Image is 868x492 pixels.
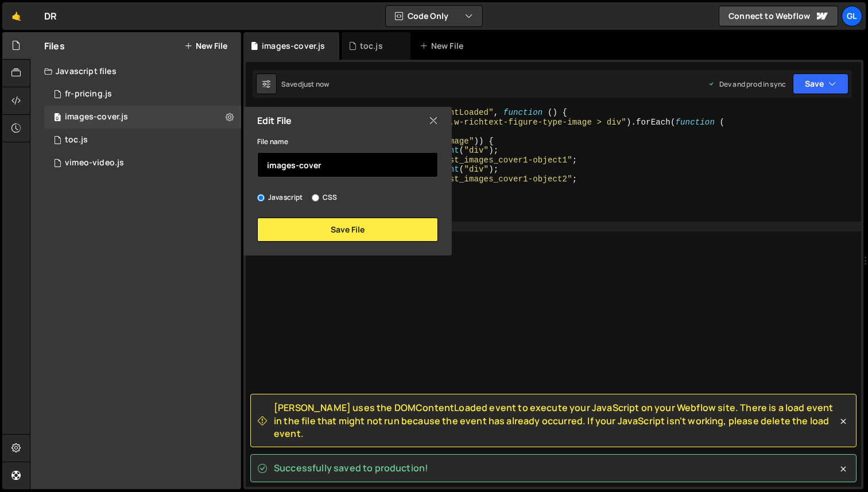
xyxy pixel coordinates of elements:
div: 14298/36690.js [44,152,241,175]
a: 🤙 [2,2,30,30]
button: Code Only [386,6,482,26]
div: DR [44,9,57,23]
div: 14298/38823.js [44,83,241,106]
label: Javascript [257,192,303,203]
button: Save File [257,218,438,242]
div: just now [302,79,329,89]
button: New File [184,41,227,51]
div: toc.js [360,40,383,52]
a: Connect to Webflow [719,6,838,26]
span: [PERSON_NAME] uses the DOMContentLoaded event to execute your JavaScript on your Webflow site. Th... [274,401,838,440]
button: Save [793,73,848,94]
div: 14298/46952.js [44,129,241,152]
input: Name [257,152,438,177]
div: Saved [281,79,329,89]
span: Successfully saved to production! [274,462,428,474]
input: CSS [312,194,319,202]
label: File name [257,136,288,148]
input: Javascript [257,194,265,202]
div: Javascript files [30,60,241,83]
div: vimeo-video.js [65,158,124,168]
label: CSS [312,192,337,203]
div: 14298/46963.js [44,106,241,129]
div: Dev and prod in sync [708,79,786,89]
h2: Files [44,40,65,52]
h2: Edit File [257,114,292,127]
div: toc.js [65,135,88,145]
a: Gl [842,6,862,26]
span: 0 [54,114,61,123]
div: New File [420,40,468,52]
div: images-cover.js [65,112,128,122]
div: images-cover.js [262,40,325,52]
div: fr-pricing.js [65,89,112,99]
